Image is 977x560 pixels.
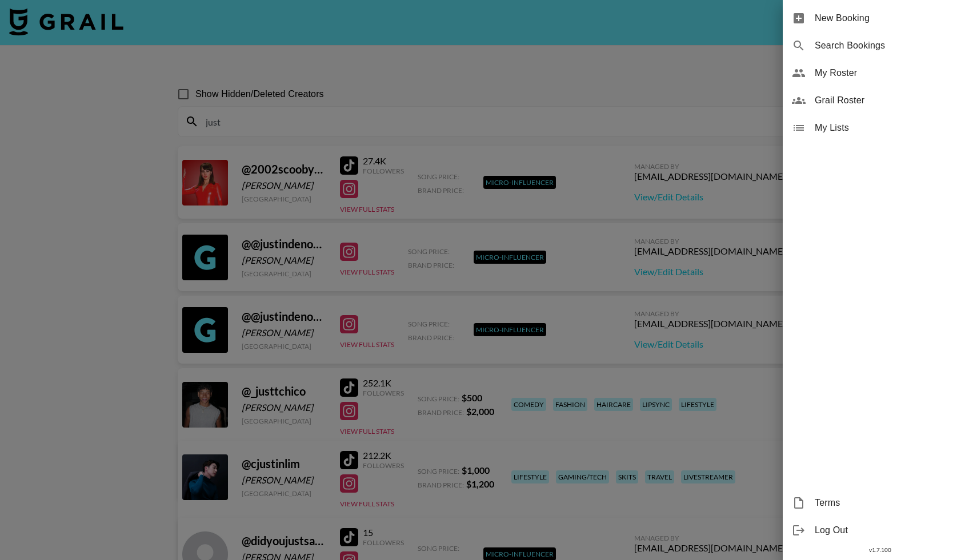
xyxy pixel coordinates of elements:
[815,496,968,510] span: Terms
[815,94,968,107] span: Grail Roster
[783,32,977,59] div: Search Bookings
[783,87,977,114] div: Grail Roster
[815,121,968,135] span: My Lists
[815,11,968,25] span: New Booking
[783,489,977,517] div: Terms
[815,523,968,537] span: Log Out
[815,66,968,80] span: My Roster
[783,114,977,142] div: My Lists
[783,5,977,32] div: New Booking
[783,544,977,556] div: v 1.7.100
[783,517,977,544] div: Log Out
[815,39,968,53] span: Search Bookings
[783,59,977,87] div: My Roster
